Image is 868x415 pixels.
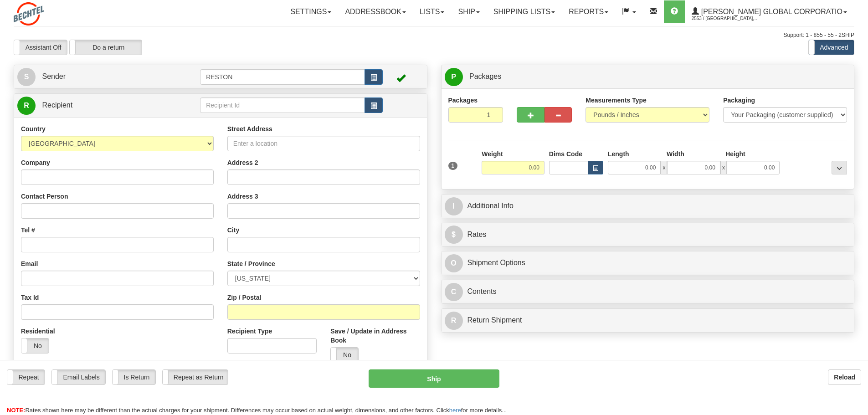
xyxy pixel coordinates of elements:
label: Advanced [809,40,854,55]
span: Packages [469,72,501,80]
label: Email Labels [52,370,105,384]
div: ... [832,161,847,174]
span: I [445,197,463,215]
div: Support: 1 - 855 - 55 - 2SHIP [14,31,854,39]
span: x [661,161,667,174]
input: Recipient Id [200,97,365,113]
label: Save / Update in Address Book [330,327,420,345]
label: Address 3 [227,192,258,201]
span: NOTE: [7,407,25,414]
label: Assistant Off [14,40,67,55]
label: Recipient Type [227,327,272,336]
label: Country [21,124,46,133]
span: R [17,97,36,115]
label: Contact Person [21,192,68,201]
a: $Rates [445,225,851,244]
label: Packaging [723,96,755,105]
span: $ [445,225,463,244]
label: Tax Id [21,293,39,302]
a: [PERSON_NAME] Global Corporatio 2553 / [GEOGRAPHIC_DATA], [PERSON_NAME] [685,0,854,23]
span: 2553 / [GEOGRAPHIC_DATA], [PERSON_NAME] [692,14,760,23]
a: Shipping lists [487,0,562,23]
a: CContents [445,282,851,301]
label: Street Address [227,124,272,133]
label: Do a return [70,40,142,55]
span: x [720,161,727,174]
label: No [331,348,358,362]
span: P [445,68,463,86]
label: No [21,338,49,353]
a: R Recipient [17,96,180,115]
label: Length [608,149,629,159]
label: Measurements Type [586,96,647,105]
span: R [445,312,463,330]
span: Recipient [42,101,72,109]
a: RReturn Shipment [445,311,851,330]
label: Zip / Postal [227,293,262,302]
input: Enter a location [227,136,420,151]
iframe: chat widget [847,161,867,254]
b: Reload [834,374,855,381]
a: Ship [451,0,486,23]
button: Ship [369,369,499,388]
a: OShipment Options [445,254,851,272]
label: Dims Code [549,149,582,159]
span: Sender [42,72,66,80]
span: [PERSON_NAME] Global Corporatio [699,8,842,15]
label: Address 2 [227,158,258,167]
a: Lists [413,0,451,23]
a: Reports [562,0,615,23]
span: C [445,283,463,301]
label: Repeat as Return [163,370,228,384]
a: S Sender [17,67,200,86]
img: logo2553.jpg [14,2,44,26]
label: Height [725,149,745,159]
label: Repeat [7,370,45,384]
label: Width [667,149,684,159]
a: here [449,407,461,414]
label: City [227,225,239,235]
label: Packages [448,96,478,105]
span: S [17,68,36,86]
a: P Packages [445,67,851,86]
label: Email [21,259,38,268]
label: Is Return [113,370,155,384]
label: State / Province [227,259,275,268]
label: Residential [21,327,55,336]
a: Settings [283,0,338,23]
label: Tel # [21,225,35,235]
input: Sender Id [200,69,365,85]
label: Weight [482,149,503,159]
button: Reload [828,369,861,385]
span: O [445,254,463,272]
label: Company [21,158,50,167]
span: 1 [448,162,458,170]
a: Addressbook [338,0,413,23]
a: IAdditional Info [445,197,851,215]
